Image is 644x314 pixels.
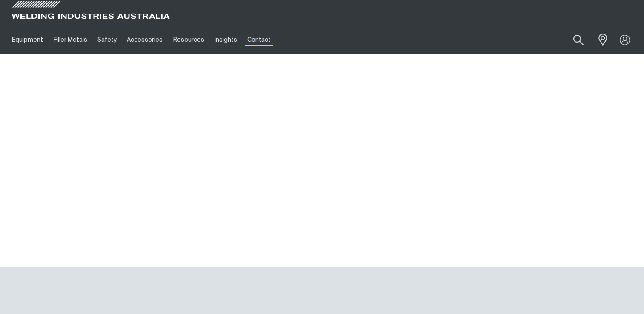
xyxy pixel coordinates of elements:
a: Insights [209,25,242,54]
a: Contact [242,25,276,54]
a: Safety [92,25,122,54]
a: Accessories [122,25,168,54]
h1: Contact Us [264,227,380,254]
a: Filler Metals [48,25,92,54]
a: Resources [168,25,209,54]
a: Equipment [7,25,48,54]
nav: Main [7,25,480,54]
input: Product name or item number... [553,30,593,50]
